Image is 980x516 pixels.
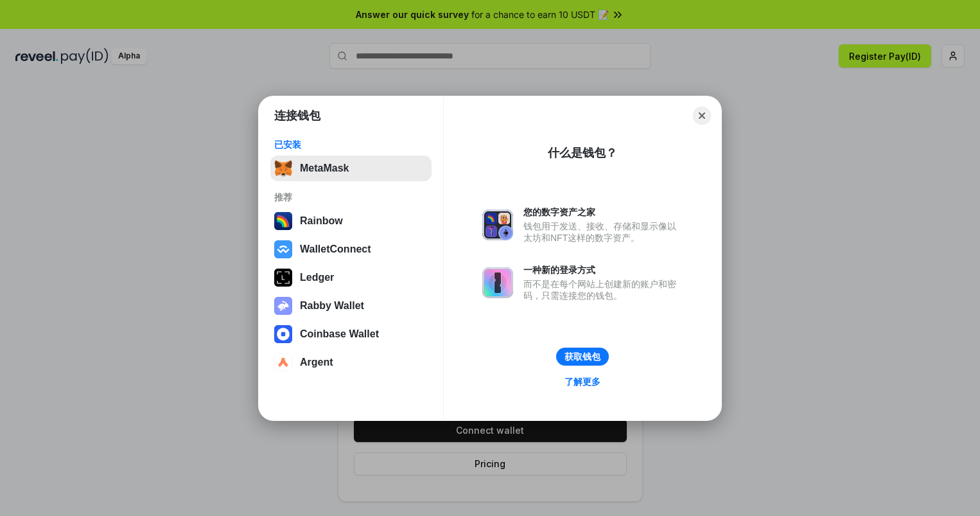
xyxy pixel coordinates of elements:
button: WalletConnect [270,236,432,262]
button: Coinbase Wallet [270,321,432,347]
img: svg+xml,%3Csvg%20xmlns%3D%22http%3A%2F%2Fwww.w3.org%2F2000%2Fsvg%22%20fill%3D%22none%22%20viewBox... [482,267,513,298]
img: svg+xml,%3Csvg%20fill%3D%22none%22%20height%3D%2233%22%20viewBox%3D%220%200%2035%2033%22%20width%... [274,159,292,177]
img: svg+xml,%3Csvg%20width%3D%2228%22%20height%3D%2228%22%20viewBox%3D%220%200%2028%2028%22%20fill%3D... [274,240,292,258]
div: 获取钱包 [564,351,600,362]
button: Ledger [270,265,432,290]
div: 而不是在每个网站上创建新的账户和密码，只需连接您的钱包。 [523,278,683,301]
button: Argent [270,350,432,375]
a: 了解更多 [557,373,608,390]
div: 什么是钱包？ [548,145,617,161]
div: Coinbase Wallet [300,328,379,340]
div: Argent [300,357,333,368]
div: 了解更多 [564,376,600,387]
div: MetaMask [300,163,349,174]
h1: 连接钱包 [274,108,320,123]
button: Rainbow [270,208,432,234]
div: 一种新的登录方式 [523,264,683,276]
img: svg+xml,%3Csvg%20xmlns%3D%22http%3A%2F%2Fwww.w3.org%2F2000%2Fsvg%22%20fill%3D%22none%22%20viewBox... [482,209,513,240]
div: 推荐 [274,191,428,203]
button: Rabby Wallet [270,293,432,319]
img: svg+xml,%3Csvg%20width%3D%22120%22%20height%3D%22120%22%20viewBox%3D%220%200%20120%20120%22%20fil... [274,212,292,230]
img: svg+xml,%3Csvg%20xmlns%3D%22http%3A%2F%2Fwww.w3.org%2F2000%2Fsvg%22%20fill%3D%22none%22%20viewBox... [274,297,292,315]
div: 已安装 [274,139,428,150]
button: 获取钱包 [556,348,609,366]
img: svg+xml,%3Csvg%20width%3D%2228%22%20height%3D%2228%22%20viewBox%3D%220%200%2028%2028%22%20fill%3D... [274,325,292,343]
button: Close [693,107,711,125]
div: Rabby Wallet [300,300,364,312]
div: 您的数字资产之家 [523,206,683,218]
div: Ledger [300,272,334,283]
div: WalletConnect [300,244,371,255]
button: MetaMask [270,156,432,181]
div: Rainbow [300,215,343,227]
img: svg+xml,%3Csvg%20width%3D%2228%22%20height%3D%2228%22%20viewBox%3D%220%200%2028%2028%22%20fill%3D... [274,353,292,371]
div: 钱包用于发送、接收、存储和显示像以太坊和NFT这样的数字资产。 [523,220,683,244]
img: svg+xml,%3Csvg%20xmlns%3D%22http%3A%2F%2Fwww.w3.org%2F2000%2Fsvg%22%20width%3D%2228%22%20height%3... [274,269,292,287]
